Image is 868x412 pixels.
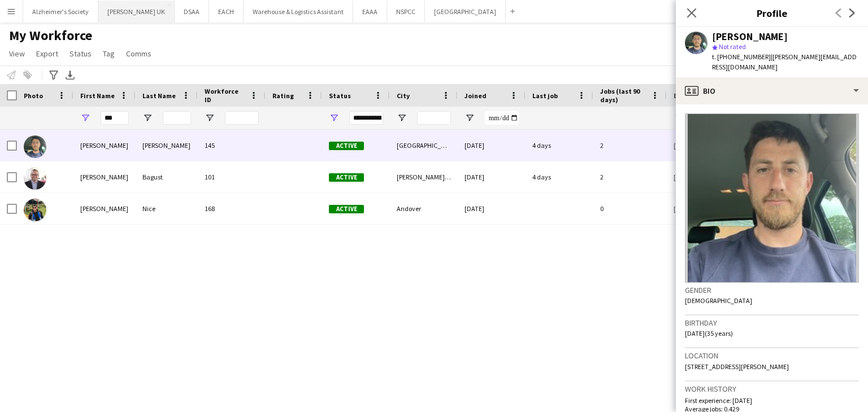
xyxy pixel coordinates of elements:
[205,113,215,123] button: Open Filter Menu
[136,130,198,161] div: [PERSON_NAME]
[65,46,96,61] a: Status
[458,193,526,224] div: [DATE]
[465,91,487,100] span: Joined
[390,161,458,192] div: [PERSON_NAME][GEOGRAPHIC_DATA]
[674,113,684,123] button: Open Filter Menu
[198,130,266,161] div: 145
[458,130,526,161] div: [DATE]
[36,49,58,59] span: Export
[73,193,136,224] div: [PERSON_NAME]
[329,91,351,100] span: Status
[101,111,129,125] input: First Name Filter Input
[685,350,859,361] h3: Location
[175,1,209,23] button: DSAA
[47,68,60,82] app-action-btn: Advanced filters
[674,91,692,100] span: Email
[593,130,667,161] div: 2
[136,193,198,224] div: Nice
[329,205,364,213] span: Active
[198,193,266,224] div: 168
[329,142,364,150] span: Active
[163,111,191,125] input: Last Name Filter Input
[526,161,593,192] div: 4 days
[719,42,746,51] span: Not rated
[458,161,526,192] div: [DATE]
[676,77,868,104] div: Bio
[205,87,245,104] span: Workforce ID
[136,161,198,192] div: Bagust
[685,384,859,394] h3: Work history
[685,296,752,305] span: [DEMOGRAPHIC_DATA]
[532,91,558,100] span: Last job
[73,130,136,161] div: [PERSON_NAME]
[24,135,46,158] img: Rob Hughes
[593,161,667,192] div: 2
[272,91,294,100] span: Rating
[685,113,859,283] img: Crew avatar or photo
[24,91,43,100] span: Photo
[73,161,136,192] div: [PERSON_NAME]
[425,1,506,23] button: [GEOGRAPHIC_DATA]
[121,46,156,61] a: Comms
[685,329,733,338] span: [DATE] (35 years)
[712,52,857,71] span: | [PERSON_NAME][EMAIL_ADDRESS][DOMAIN_NAME]
[397,91,410,100] span: City
[198,161,266,192] div: 101
[98,46,119,61] a: Tag
[142,91,176,100] span: Last Name
[390,130,458,161] div: [GEOGRAPHIC_DATA]
[9,49,25,59] span: View
[417,111,451,125] input: City Filter Input
[600,87,646,104] span: Jobs (last 90 days)
[244,1,353,23] button: Warehouse & Logistics Assistant
[387,1,425,23] button: NSPCC
[126,49,151,59] span: Comms
[24,167,46,190] img: Robert Bagust
[70,49,92,59] span: Status
[142,113,153,123] button: Open Filter Menu
[225,111,259,125] input: Workforce ID Filter Input
[209,1,244,23] button: EACH
[24,199,46,221] img: Robin Nice
[32,46,63,61] a: Export
[80,113,90,123] button: Open Filter Menu
[526,130,593,161] div: 4 days
[103,49,115,59] span: Tag
[685,396,859,405] p: First experience: [DATE]
[80,91,115,100] span: First Name
[5,46,29,61] a: View
[397,113,407,123] button: Open Filter Menu
[98,1,175,23] button: [PERSON_NAME] UK
[329,173,364,182] span: Active
[485,111,519,125] input: Joined Filter Input
[465,113,475,123] button: Open Filter Menu
[685,362,789,371] span: [STREET_ADDRESS][PERSON_NAME]
[329,113,339,123] button: Open Filter Menu
[676,6,868,20] h3: Profile
[593,193,667,224] div: 0
[685,285,859,295] h3: Gender
[685,318,859,328] h3: Birthday
[712,52,771,61] span: t. [PHONE_NUMBER]
[9,27,92,44] span: My Workforce
[23,1,98,23] button: Alzheimer's Society
[353,1,387,23] button: EAAA
[390,193,458,224] div: Andover
[63,68,77,82] app-action-btn: Export XLSX
[712,32,788,42] div: [PERSON_NAME]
